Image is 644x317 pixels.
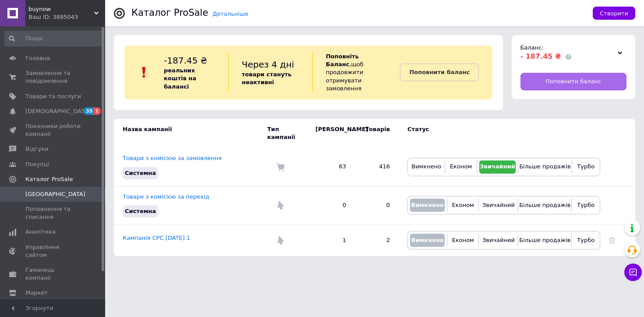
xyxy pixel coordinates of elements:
input: Пошук [4,31,103,46]
span: Більше продажів [519,163,570,170]
button: Вимкнено [410,160,442,174]
td: Товарів [355,119,399,148]
span: Турбо [577,163,594,170]
span: Економ [450,163,472,170]
button: Більше продажів [520,234,569,247]
span: - 187.45 ₴ [520,52,561,61]
span: buynow [28,5,94,13]
a: Видалити [609,237,615,243]
span: [DEMOGRAPHIC_DATA] [25,107,90,115]
span: Покупці [25,160,49,168]
span: Управління сайтом [25,243,81,259]
span: Звичайний [482,237,515,243]
span: -187.45 ₴ [164,55,207,66]
button: Економ [447,160,474,174]
b: товари стануть неактивні [242,71,292,85]
span: Каталог ProSale [25,175,73,183]
span: 1 [94,107,101,115]
b: Поповніть Баланс [326,53,359,68]
span: [GEOGRAPHIC_DATA] [25,190,85,198]
a: Товари з комісією за замовлення [123,155,222,161]
button: Вимкнено [410,199,445,212]
span: Турбо [577,202,594,208]
button: Більше продажів [520,199,569,212]
button: Чат з покупцем [624,264,642,281]
span: Вимкнено [411,163,441,170]
td: 416 [355,148,399,186]
a: Детальніше [212,11,248,17]
span: Системна [125,208,156,214]
span: Гаманець компанії [25,266,81,282]
img: Комісія за замовлення [276,163,285,171]
span: Показники роботи компанії [25,122,81,138]
b: реальних коштів на балансі [164,67,196,89]
img: Комісія за перехід [276,236,285,245]
button: Вимкнено [410,234,445,247]
b: Поповнити баланс [409,69,470,75]
button: Більше продажів [520,160,569,174]
span: Маркет [25,289,48,297]
td: 0 [307,186,355,224]
a: Кампанія CPC [DATE] 1 [123,235,190,241]
div: Ваш ID: 3885043 [28,13,105,21]
button: Турбо [574,160,598,174]
button: Турбо [574,234,598,247]
button: Турбо [574,199,598,212]
span: Товари та послуги [25,93,81,100]
button: Створити [593,7,635,20]
a: Поповнити баланс [520,73,627,90]
span: Більше продажів [519,202,570,208]
span: Поповнення та списання [25,205,81,221]
img: Комісія за перехід [276,201,285,210]
span: Більше продажів [519,237,570,243]
button: Економ [449,234,476,247]
td: [PERSON_NAME] [307,119,355,148]
td: Статус [399,119,600,148]
a: Товари з комісією за перехід [123,193,209,200]
span: Вимкнено [411,202,443,208]
span: Відгуки [25,145,48,153]
span: Економ [452,202,474,208]
td: 1 [307,224,355,256]
td: Назва кампанії [114,119,267,148]
td: 0 [355,186,399,224]
span: Турбо [577,237,594,243]
span: Системна [125,170,156,176]
span: Економ [452,237,474,243]
span: 35 [84,107,94,115]
span: Замовлення та повідомлення [25,69,81,85]
span: Створити [600,10,628,17]
td: 63 [307,148,355,186]
button: Економ [449,199,476,212]
button: Звичайний [479,160,516,174]
span: Поповнити баланс [545,78,601,85]
span: Баланс: [520,44,544,51]
button: Звичайний [481,199,516,212]
span: Через 4 дні [242,59,294,70]
button: Звичайний [481,234,516,247]
span: Вимкнено [411,237,443,243]
span: Аналітика [25,228,56,236]
td: 2 [355,224,399,256]
div: Каталог ProSale [131,8,208,18]
span: Звичайний [482,202,515,208]
div: , щоб продовжити отримувати замовлення [312,53,400,93]
span: Головна [25,54,50,62]
td: Тип кампанії [267,119,307,148]
img: :exclamation: [138,66,151,79]
a: Поповнити баланс [400,64,479,81]
span: Звичайний [480,163,515,170]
